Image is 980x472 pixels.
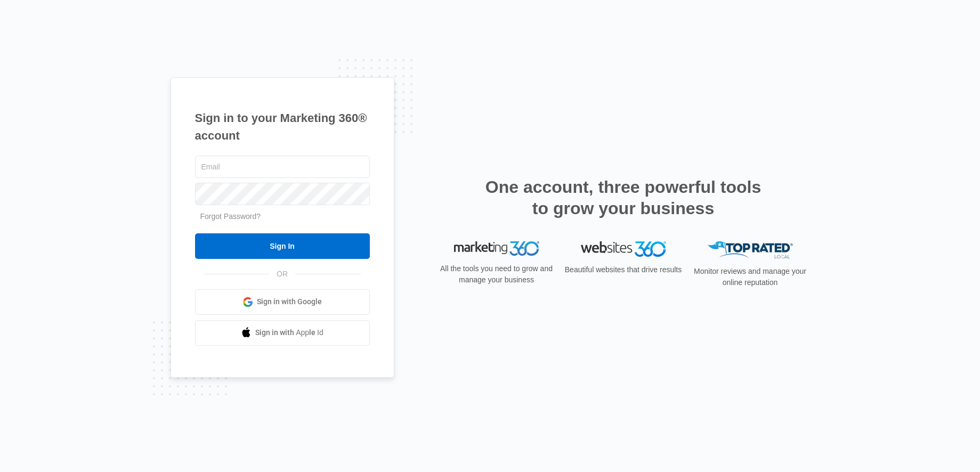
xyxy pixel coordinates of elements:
p: Beautiful websites that drive results [564,264,683,275]
input: Email [195,156,370,178]
span: OR [269,268,295,280]
a: Sign in with Google [195,289,370,315]
img: Websites 360 [581,241,666,257]
p: Monitor reviews and manage your online reputation [691,266,810,288]
span: Sign in with Apple Id [255,327,323,338]
img: Marketing 360 [454,241,539,256]
input: Sign In [195,233,370,259]
a: Forgot Password? [200,212,261,221]
img: Top Rated Local [708,241,793,259]
p: All the tools you need to grow and manage your business [437,263,556,286]
h1: Sign in to your Marketing 360® account [195,109,370,144]
span: Sign in with Google [257,296,322,307]
h2: One account, three powerful tools to grow your business [482,176,765,219]
a: Sign in with Apple Id [195,320,370,346]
